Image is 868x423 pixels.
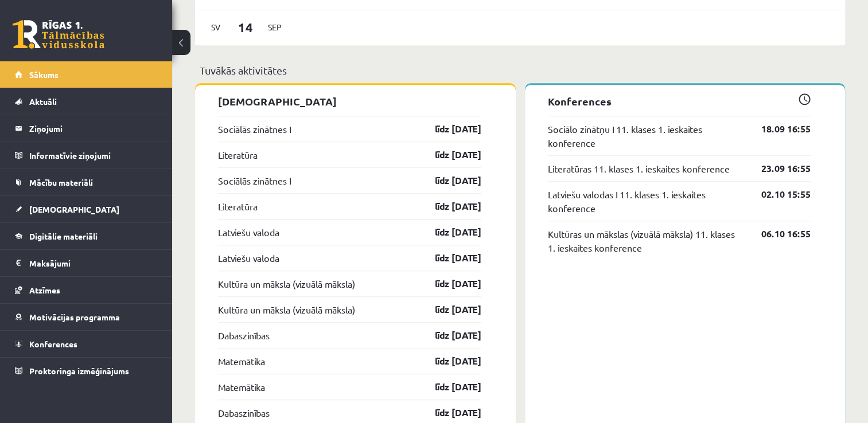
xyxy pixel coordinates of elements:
[218,328,270,342] a: Dabaszinības
[415,406,481,420] a: līdz [DATE]
[13,20,104,49] a: Rīgas 1. Tālmācības vidusskola
[415,199,481,213] a: līdz [DATE]
[29,285,60,295] span: Atzīmes
[29,69,59,80] span: Sākums
[218,303,355,316] a: Kultūra un māksla (vizuālā māksla)
[228,18,263,37] span: 14
[415,225,481,239] a: līdz [DATE]
[15,304,158,330] a: Motivācijas programma
[218,277,355,291] a: Kultūra un māksla (vizuālā māksla)
[744,162,811,175] a: 23.09 16:55
[29,142,158,169] legend: Informatīvie ziņojumi
[263,18,287,36] span: Sep
[218,406,270,420] a: Dabaszinības
[548,93,811,109] p: Konferences
[200,62,840,78] p: Tuvākās aktivitātes
[29,177,93,187] span: Mācību materiāli
[218,148,258,162] a: Literatūra
[29,366,129,376] span: Proktoringa izmēģinājums
[218,174,291,187] a: Sociālās zinātnes I
[15,61,158,88] a: Sākums
[415,174,481,187] a: līdz [DATE]
[415,148,481,162] a: līdz [DATE]
[218,199,258,213] a: Literatūra
[415,122,481,136] a: līdz [DATE]
[29,204,119,214] span: [DEMOGRAPHIC_DATA]
[15,169,158,195] a: Mācību materiāli
[15,358,158,384] a: Proktoringa izmēģinājums
[29,231,98,241] span: Digitālie materiāli
[218,251,279,265] a: Latviešu valoda
[548,187,745,215] a: Latviešu valodas I 11. klases 1. ieskaites konference
[29,312,120,322] span: Motivācijas programma
[548,162,730,175] a: Literatūras 11. klases 1. ieskaites konference
[548,122,745,150] a: Sociālo zinātņu I 11. klases 1. ieskaites konference
[15,223,158,249] a: Digitālie materiāli
[218,225,279,239] a: Latviešu valoda
[415,328,481,342] a: līdz [DATE]
[29,96,57,107] span: Aktuāli
[218,93,481,109] p: [DEMOGRAPHIC_DATA]
[15,115,158,142] a: Ziņojumi
[15,277,158,303] a: Atzīmes
[415,303,481,316] a: līdz [DATE]
[218,354,265,368] a: Matemātika
[744,187,811,201] a: 02.10 15:55
[15,142,158,169] a: Informatīvie ziņojumi
[744,227,811,241] a: 06.10 16:55
[415,354,481,368] a: līdz [DATE]
[415,380,481,394] a: līdz [DATE]
[218,380,265,394] a: Matemātika
[415,251,481,265] a: līdz [DATE]
[15,196,158,222] a: [DEMOGRAPHIC_DATA]
[29,115,158,142] legend: Ziņojumi
[218,122,291,136] a: Sociālās zinātnes I
[15,88,158,115] a: Aktuāli
[29,250,158,276] legend: Maksājumi
[415,277,481,291] a: līdz [DATE]
[204,18,228,36] span: Sv
[29,339,77,349] span: Konferences
[15,331,158,357] a: Konferences
[15,250,158,276] a: Maksājumi
[744,122,811,136] a: 18.09 16:55
[548,227,745,254] a: Kultūras un mākslas (vizuālā māksla) 11. klases 1. ieskaites konference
